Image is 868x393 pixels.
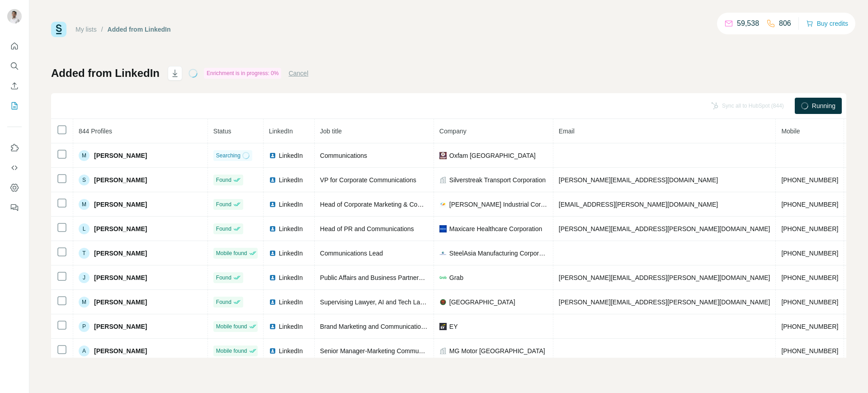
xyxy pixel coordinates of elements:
[216,225,231,233] span: Found
[320,323,519,330] span: Brand Marketing and Communications (BMC) Lead - Assistant Director
[559,298,770,306] span: [PERSON_NAME][EMAIL_ADDRESS][PERSON_NAME][DOMAIN_NAME]
[94,249,147,258] span: [PERSON_NAME]
[449,346,545,355] span: MG Motor [GEOGRAPHIC_DATA]
[269,176,276,184] img: LinkedIn logo
[439,128,467,135] span: Company
[269,274,276,281] img: LinkedIn logo
[269,128,293,135] span: LinkedIn
[101,25,103,34] li: /
[449,273,463,282] span: Grab
[559,201,718,208] span: [EMAIL_ADDRESS][PERSON_NAME][DOMAIN_NAME]
[269,347,276,355] img: LinkedIn logo
[7,9,22,24] img: Avatar
[439,323,447,330] img: company-logo
[216,347,247,355] span: Mobile found
[94,200,147,209] span: [PERSON_NAME]
[320,152,367,159] span: Communications
[269,152,276,159] img: LinkedIn logo
[108,25,171,34] div: Added from LinkedIn
[79,223,90,234] div: L
[559,128,575,135] span: Email
[781,128,800,135] span: Mobile
[79,297,90,308] div: M
[320,128,342,135] span: Job title
[94,175,147,185] span: [PERSON_NAME]
[269,250,276,257] img: LinkedIn logo
[279,346,303,355] span: LinkedIn
[279,200,303,209] span: LinkedIn
[79,175,90,185] div: S
[79,346,90,356] div: A
[559,274,770,281] span: [PERSON_NAME][EMAIL_ADDRESS][PERSON_NAME][DOMAIN_NAME]
[269,201,276,208] img: LinkedIn logo
[279,273,303,282] span: LinkedIn
[7,98,22,114] button: My lists
[79,272,90,283] div: J
[269,298,276,306] img: LinkedIn logo
[449,249,547,258] span: SteelAsia Manufacturing Corporation
[781,298,838,306] span: [PHONE_NUMBER]
[94,224,147,233] span: [PERSON_NAME]
[79,321,90,332] div: P
[320,298,490,306] span: Supervising Lawyer, AI and Tech Law Clinic (concurrent role)
[439,276,447,279] img: company-logo
[320,250,383,257] span: Communications Lead
[449,298,515,307] span: [GEOGRAPHIC_DATA]
[781,323,838,330] span: [PHONE_NUMBER]
[288,69,308,78] button: Cancel
[216,176,231,184] span: Found
[781,201,838,208] span: [PHONE_NUMBER]
[213,128,231,135] span: Status
[75,26,97,33] a: My lists
[7,140,22,156] button: Use Surfe on LinkedIn
[7,58,22,74] button: Search
[94,298,147,307] span: [PERSON_NAME]
[51,66,160,80] h1: Added from LinkedIn
[449,175,546,185] span: Silverstreak Transport Corporation
[781,274,838,281] span: [PHONE_NUMBER]
[216,322,247,331] span: Mobile found
[94,346,147,355] span: [PERSON_NAME]
[439,250,447,257] img: company-logo
[320,347,444,355] span: Senior Manager-Marketing Communications
[781,176,838,184] span: [PHONE_NUMBER]
[279,298,303,307] span: LinkedIn
[439,152,447,159] img: company-logo
[94,151,147,160] span: [PERSON_NAME]
[216,152,241,160] span: Searching
[439,201,447,208] img: company-logo
[7,180,22,196] button: Dashboard
[279,151,303,160] span: LinkedIn
[279,175,303,185] span: LinkedIn
[216,200,231,208] span: Found
[449,151,536,160] span: Oxfam [GEOGRAPHIC_DATA]
[320,176,416,184] span: VP for Corporate Communications
[439,298,447,306] img: company-logo
[216,298,231,306] span: Found
[781,225,838,232] span: [PHONE_NUMBER]
[559,176,718,184] span: [PERSON_NAME][EMAIL_ADDRESS][DOMAIN_NAME]
[269,225,276,232] img: LinkedIn logo
[7,199,22,216] button: Feedback
[559,225,770,232] span: [PERSON_NAME][EMAIL_ADDRESS][PERSON_NAME][DOMAIN_NAME]
[216,274,231,282] span: Found
[94,322,147,331] span: [PERSON_NAME]
[79,199,90,210] div: M
[320,201,527,208] span: Head of Corporate Marketing & Communications, Corporate Affairs Group
[781,347,838,355] span: [PHONE_NUMBER]
[737,18,759,29] p: 59,538
[7,78,22,94] button: Enrich CSV
[779,18,791,29] p: 806
[279,249,303,258] span: LinkedIn
[94,273,147,282] span: [PERSON_NAME]
[279,224,303,233] span: LinkedIn
[781,250,838,257] span: [PHONE_NUMBER]
[320,225,414,232] span: Head of PR and Communications
[812,101,835,110] span: Running
[279,322,303,331] span: LinkedIn
[7,160,22,176] button: Use Surfe API
[79,248,90,259] div: T
[269,323,276,330] img: LinkedIn logo
[449,200,547,209] span: [PERSON_NAME] Industrial Corporation
[806,17,848,30] button: Buy credits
